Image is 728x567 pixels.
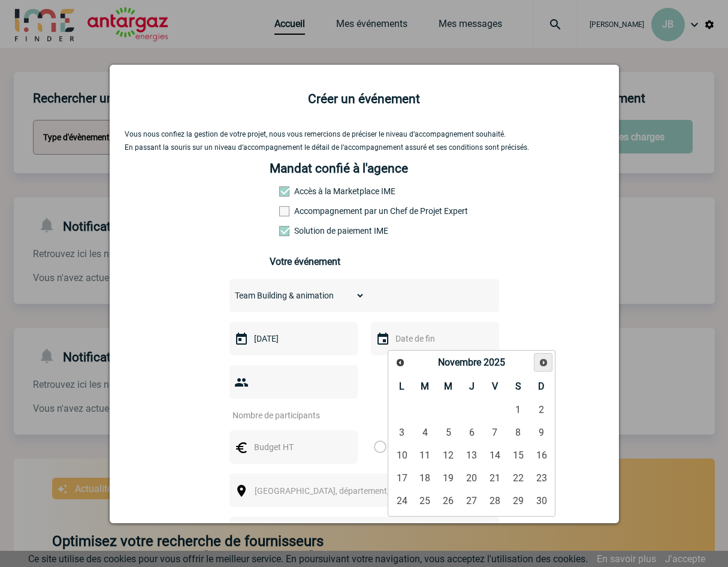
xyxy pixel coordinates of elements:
[392,331,475,346] input: Date de fin
[437,468,460,489] a: 19
[374,430,387,464] label: Par personne
[507,490,529,512] a: 29
[484,357,505,368] span: 2025
[507,468,529,489] a: 22
[437,490,460,512] a: 26
[391,422,413,444] a: 3
[125,92,604,106] h2: Créer un événement
[391,490,413,512] a: 24
[229,408,342,423] input: Nombre de participants
[530,468,552,489] a: 23
[484,490,506,512] a: 28
[279,206,332,216] label: Prestation payante
[399,381,404,392] span: Lundi
[507,422,529,444] a: 8
[444,381,452,392] span: Mercredi
[125,143,604,152] p: En passant la souris sur un niveau d’accompagnement le détail de l’accompagnement assuré et ses c...
[469,381,475,392] span: Jeudi
[251,439,334,455] input: Budget HT
[530,399,552,421] a: 2
[391,468,413,489] a: 17
[414,422,436,444] a: 4
[538,381,545,392] span: Dimanche
[461,445,483,466] a: 13
[530,490,552,512] a: 30
[507,445,529,466] a: 15
[515,381,521,392] span: Samedi
[530,445,552,466] a: 16
[421,381,429,392] span: Mardi
[391,445,413,466] a: 10
[539,358,548,367] span: Suivant
[461,468,483,489] a: 20
[530,422,552,444] a: 9
[534,353,552,372] a: Suivant
[255,486,421,496] span: [GEOGRAPHIC_DATA], département, région...
[437,422,460,444] a: 5
[391,354,409,371] a: Précédent
[125,130,604,138] p: Vous nous confiez la gestion de votre projet, nous vous remercions de préciser le niveau d’accomp...
[438,357,481,368] span: Novembre
[507,399,529,421] a: 1
[461,422,483,444] a: 6
[461,490,483,512] a: 27
[270,161,408,176] h4: Mandat confié à l'agence
[270,256,458,267] h3: Votre événement
[279,226,332,236] label: Conformité aux process achat client, Prise en charge de la facturation, Mutualisation de plusieur...
[414,490,436,512] a: 25
[492,381,498,392] span: Vendredi
[279,186,332,196] label: Accès à la Marketplace IME
[414,445,436,466] a: 11
[437,445,460,466] a: 12
[484,445,506,466] a: 14
[395,358,405,367] span: Précédent
[251,331,334,346] input: Date de début
[414,468,436,489] a: 18
[484,468,506,489] a: 21
[484,422,506,444] a: 7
